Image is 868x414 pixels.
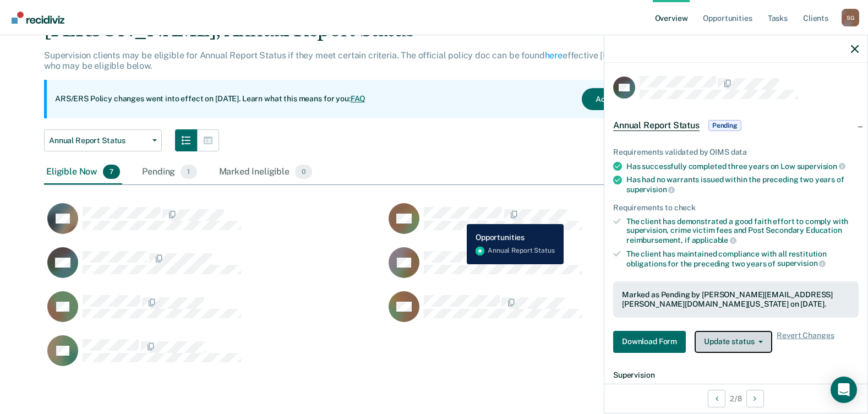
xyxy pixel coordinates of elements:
div: Marked as Pending by [PERSON_NAME][EMAIL_ADDRESS][PERSON_NAME][DOMAIN_NAME][US_STATE] on [DATE]. [622,290,850,309]
button: Next Opportunity [746,390,764,407]
span: supervision [797,162,845,171]
button: Profile dropdown button [842,9,859,26]
span: supervision [626,185,675,194]
div: CaseloadOpportunityCell-07825794 [385,291,727,335]
div: 2 / 8 [604,384,867,413]
span: 7 [103,165,120,179]
div: Marked Ineligible [217,160,315,184]
span: 1 [181,165,196,179]
div: The client has maintained compliance with all restitution obligations for the preceding two years of [626,249,859,268]
div: Requirements validated by OIMS data [613,148,859,157]
button: Download Form [613,331,686,353]
div: CaseloadOpportunityCell-50562848 [44,335,385,379]
span: 0 [295,165,312,179]
span: Annual Report Status [613,120,700,131]
button: Previous Opportunity [708,390,725,407]
div: CaseloadOpportunityCell-04029924 [44,247,385,291]
p: Supervision clients may be eligible for Annual Report Status if they meet certain criteria. The o... [44,50,690,71]
div: CaseloadOpportunityCell-04566915 [385,247,727,291]
div: S G [842,9,859,26]
div: Annual Report StatusPending [604,108,867,143]
div: CaseloadOpportunityCell-01723943 [44,203,385,247]
div: CaseloadOpportunityCell-05109439 [44,291,385,335]
span: Annual Report Status [49,136,148,145]
span: Revert Changes [777,331,834,353]
div: Open Intercom Messenger [831,377,857,403]
div: The client has demonstrated a good faith effort to comply with supervision, crime victim fees and... [626,217,859,245]
div: CaseloadOpportunityCell-03594593 [385,203,727,247]
div: Eligible Now [44,160,122,184]
span: Pending [708,120,741,131]
span: applicable [692,236,736,244]
div: Has successfully completed three years on Low [626,161,859,171]
dt: Supervision [613,371,859,380]
a: here [545,50,563,61]
img: Recidiviz [12,12,64,24]
button: Update status [695,331,772,353]
a: FAQ [351,94,366,103]
span: supervision [777,259,826,268]
p: ARS/ERS Policy changes went into effect on [DATE]. Learn what this means for you: [55,94,365,105]
a: Navigate to form link [613,331,690,353]
div: Requirements to check [613,203,859,213]
div: Has had no warrants issued within the preceding two years of [626,175,859,194]
button: Acknowledge & Close [582,88,686,110]
div: Pending [140,160,199,184]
